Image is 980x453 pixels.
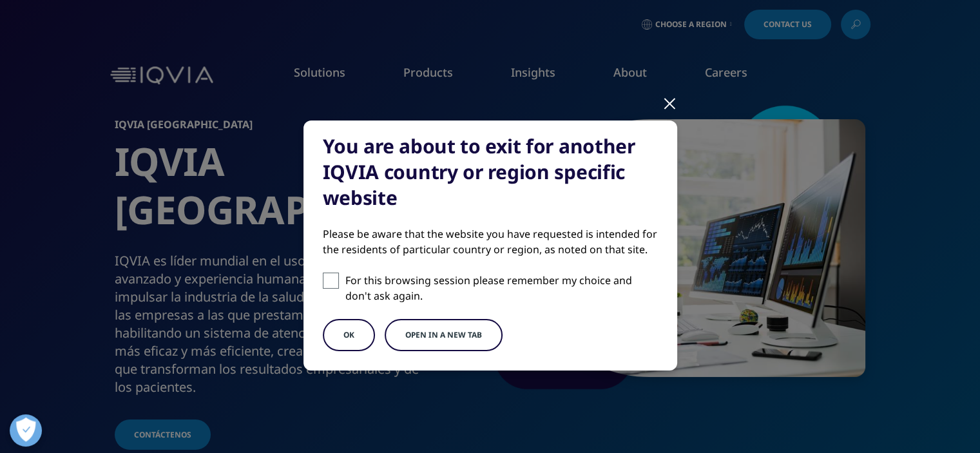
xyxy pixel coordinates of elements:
[10,414,42,447] button: Abrir preferencias
[323,133,658,211] div: You are about to exit for another IQVIA country or region specific website
[323,319,375,351] button: OK
[345,273,658,304] p: For this browsing session please remember my choice and don't ask again.
[323,226,658,257] div: Please be aware that the website you have requested is intended for the residents of particular c...
[385,319,503,351] button: Open in a new tab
